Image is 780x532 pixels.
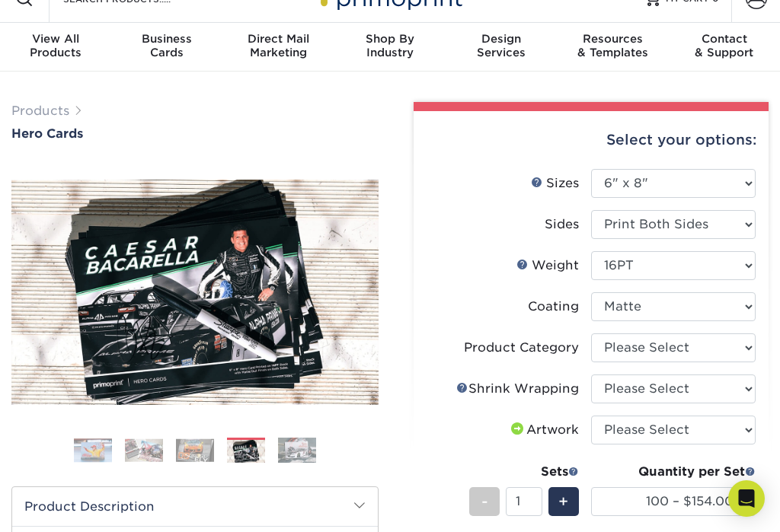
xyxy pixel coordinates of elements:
[531,174,579,193] div: Sizes
[11,126,379,141] a: Hero Cards
[125,438,163,462] img: Hero Cards 02
[176,438,214,462] img: Hero Cards 03
[111,23,222,72] a: BusinessCards
[446,23,557,72] a: DesignServices
[278,437,316,464] img: Hero Cards 05
[508,421,579,439] div: Artwork
[11,104,69,118] a: Products
[446,32,557,59] div: Services
[74,438,112,463] img: Hero Cards 01
[334,32,446,59] div: Industry
[223,32,334,59] div: Marketing
[669,32,780,46] span: Contact
[446,32,557,46] span: Design
[669,32,780,59] div: & Support
[111,32,222,59] div: Cards
[558,490,568,513] span: +
[334,23,446,72] a: Shop ByIndustry
[557,23,668,72] a: Resources& Templates
[227,440,265,464] img: Hero Cards 04
[557,32,668,59] div: & Templates
[334,32,446,46] span: Shop By
[516,256,579,275] div: Weight
[223,23,334,72] a: Direct MailMarketing
[426,111,756,169] div: Select your options:
[591,463,756,481] div: Quantity per Set
[456,380,579,398] div: Shrink Wrapping
[464,339,579,357] div: Product Category
[12,487,378,526] h2: Product Description
[669,23,780,72] a: Contact& Support
[528,298,579,316] div: Coating
[111,32,222,46] span: Business
[557,32,668,46] span: Resources
[545,215,579,234] div: Sides
[11,180,379,405] img: Hero Cards 04
[469,463,579,481] div: Sets
[481,490,488,513] span: -
[223,32,334,46] span: Direct Mail
[728,480,765,517] div: Open Intercom Messenger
